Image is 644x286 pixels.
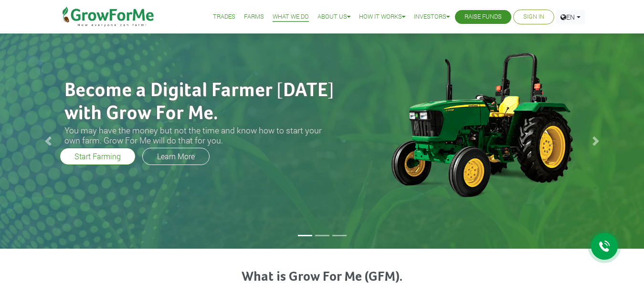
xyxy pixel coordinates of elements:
[273,12,309,22] a: What We Do
[66,269,579,286] h3: What is Grow For Me (GFM).
[60,148,136,165] a: Start Farming
[142,148,210,165] a: Learn More
[465,12,502,22] a: Raise Funds
[244,12,264,22] a: Farms
[317,12,350,22] a: About Us
[64,79,337,125] h2: Become a Digital Farmer [DATE] with Grow For Me.
[523,12,544,22] a: Sign In
[359,12,405,22] a: How it Works
[414,12,450,22] a: Investors
[556,10,585,24] a: EN
[64,125,337,145] h3: You may have the money but not the time and know how to start your own farm. Grow For Me will do ...
[213,12,235,22] a: Trades
[375,48,587,201] img: growforme image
